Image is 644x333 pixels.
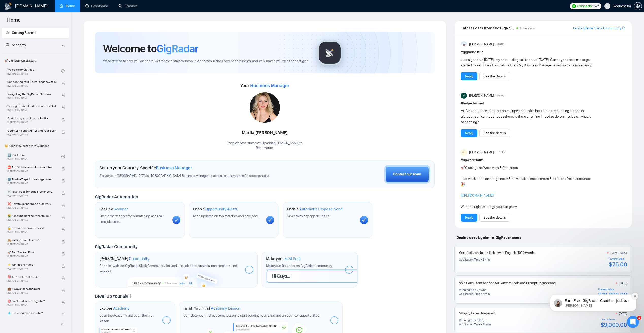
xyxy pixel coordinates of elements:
[384,165,430,184] button: Contact our team
[2,55,69,66] span: 🚀 GigRadar Quick Start
[479,72,510,80] button: See the details
[634,4,642,8] span: setting
[240,83,289,88] span: Your
[61,264,65,268] span: lock
[7,262,56,267] span: ⚡ Win in 5 Minutes
[317,40,342,65] img: gigradar-logo.png
[266,264,332,268] span: Make your first post on GigRadar community.
[461,57,592,68] div: Just signed up [DATE], my onboarding call is not till [DATE]. Can anyone help me to get started t...
[469,93,494,98] span: [PERSON_NAME]
[7,177,56,182] span: 🌚 Rookie Traps for New Agencies
[61,82,65,85] span: lock
[594,3,599,9] span: 524
[461,129,477,137] button: Reply
[3,16,25,27] span: Home
[572,4,576,8] img: upwork-logo.png
[572,26,621,31] a: Join GigRadar Slack Community
[95,293,131,299] span: Level Up Your Skill
[227,128,303,137] div: Mariia [PERSON_NAME]
[577,3,593,9] span: Connects:
[22,36,88,41] p: Earn Free GigRadar Credits - Just by Sharing Your Story! 💬 Want more credits for sending proposal...
[6,31,9,34] span: rocket
[61,216,65,219] span: lock
[61,252,65,256] span: lock
[479,129,510,137] button: See the details
[61,69,65,73] span: check-circle
[128,264,225,287] img: slackcommunity-bg.png
[113,306,129,311] span: Academy
[7,121,56,124] span: By [PERSON_NAME]
[89,30,96,37] button: Dismiss notification
[461,101,625,106] h1: # help-channel
[7,304,56,307] span: By [PERSON_NAME]
[483,322,491,326] div: 14 min
[7,189,56,194] span: ☠️ Fatal Traps for Solo Freelancers
[461,193,494,198] a: [URL][DOMAIN_NAME]
[7,279,56,282] span: By [PERSON_NAME]
[118,4,137,8] a: searchScanner
[61,240,65,244] span: lock
[459,318,474,322] div: Winning Bid
[461,182,465,187] span: 🎉
[459,322,480,326] div: Application Time
[157,42,198,55] span: GigRadar
[461,25,515,31] span: Latest Posts from the GigRadar Community
[461,165,592,210] div: Closing the Week with 3 Contracts Last week ends on a high note: 3 new deals closed across 3 diff...
[459,281,556,285] a: VAPI Consultant Needed for Custom Tools and Prompt Engineering
[61,118,65,122] span: lock
[482,288,486,292] div: /hr
[61,191,65,195] span: lock
[497,42,504,47] span: [DATE]
[477,288,479,292] div: $
[61,130,65,134] span: lock
[7,116,56,121] span: Optimizing Your Upwork Profile
[479,318,483,322] div: 100
[7,201,56,206] span: ❌ How to get banned on Upwork
[99,306,129,311] h1: Explore
[465,130,473,136] a: Reply
[6,43,26,47] span: Academy
[7,250,56,255] span: 🚀 Sell Yourself First
[7,91,56,97] span: Navigating the GigRadar Platform
[95,194,138,200] span: GigRadar Automation
[7,66,61,77] a: Welcome to GigRadarBy[PERSON_NAME]
[2,28,69,38] li: Getting Started
[459,251,535,255] a: Certified translation Hebrew to English (1030 words)
[8,32,94,49] div: message notification from Mariia, Щойно. Earn Free GigRadar Credits - Just by Sharing Your Story!...
[2,141,69,151] span: 👑 Agency Success with GigRadar
[156,165,192,171] span: Business Manager
[459,257,480,262] div: Application Time
[211,306,240,311] span: Academy Lesson
[183,306,240,311] h1: Finish Your First
[459,311,495,316] a: Shopify Expert Required
[266,256,301,261] h1: Make your
[637,316,641,320] span: 1
[99,256,150,261] h1: [PERSON_NAME]
[61,179,65,183] span: lock
[61,106,65,109] span: lock
[103,42,198,55] h1: Welcome to
[61,313,65,317] span: lock
[61,155,65,158] span: check-circle
[95,244,138,249] span: GigRadar Community
[469,42,494,47] span: [PERSON_NAME]
[129,256,150,261] span: Community
[519,27,535,30] span: 3 hours ago
[622,26,625,30] span: export
[7,165,56,170] span: ⛔ Top 3 Mistakes of Pro Agencies
[7,206,56,209] span: By [PERSON_NAME]
[459,292,480,296] div: Application Time
[454,233,523,242] span: Deals closed by similar GigRadar users
[484,215,506,220] a: See the details
[7,128,56,133] span: Optimizing and A/B Testing Your Scanner for Better Results
[99,264,237,273] span: Connect with the GigRadar Slack Community for updates, job opportunities, partnerships, and support.
[61,167,65,171] span: lock
[7,226,56,231] span: 🔓 Unblocked cases: review
[99,165,192,171] h1: Set up your Country-Specific
[497,93,504,98] span: [DATE]
[7,238,56,243] span: 🙈 Getting over Upwork?
[60,321,65,326] span: double-left
[285,256,301,261] span: First Post
[22,41,88,45] p: Message from Mariia, sent Щойно
[12,31,36,35] span: Getting Started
